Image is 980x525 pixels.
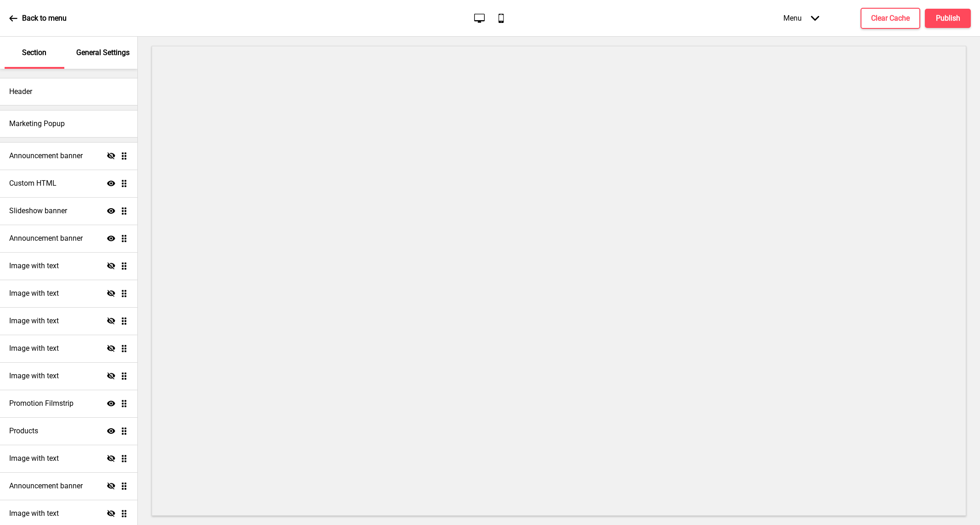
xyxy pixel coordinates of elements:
h4: Clear Cache [871,13,910,23]
h4: Announcement banner [9,151,83,161]
h4: Header [9,87,32,97]
h4: Image with text [9,343,59,354]
h4: Image with text [9,371,59,381]
h4: Marketing Popup [9,119,65,129]
h4: Announcement banner [9,233,83,243]
button: Publish [925,9,971,28]
p: Back to menu [22,13,67,23]
a: Back to menu [9,6,67,31]
h4: Image with text [9,453,59,464]
button: Clear Cache [861,8,920,29]
h4: Slideshow banner [9,206,67,216]
div: Menu [774,5,828,32]
h4: Promotion Filmstrip [9,398,74,409]
h4: Publish [936,13,960,23]
h4: Announcement banner [9,481,83,491]
p: Section [22,48,46,58]
h4: Products [9,426,38,436]
h4: Custom HTML [9,178,57,188]
p: General Settings [76,48,130,58]
h4: Image with text [9,261,59,271]
h4: Image with text [9,508,59,519]
h4: Image with text [9,288,59,298]
h4: Image with text [9,316,59,326]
